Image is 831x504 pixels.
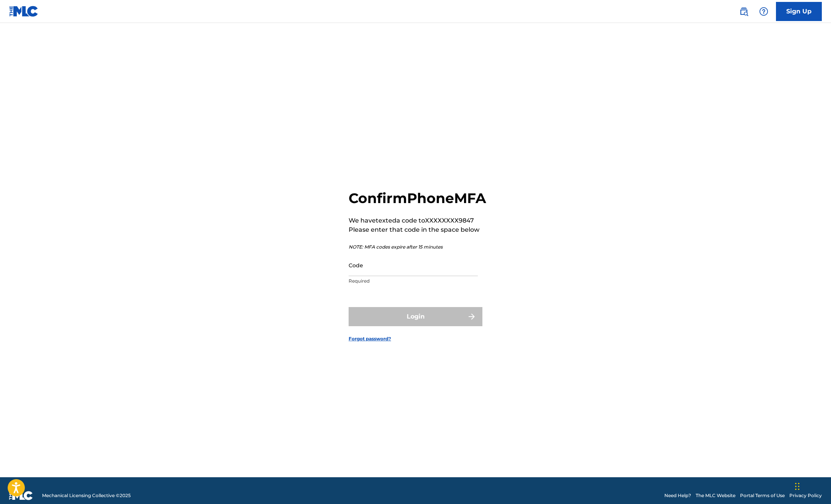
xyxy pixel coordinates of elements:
img: help [759,7,768,16]
div: Drag [795,475,800,498]
p: Please enter that code in the space below [349,225,486,234]
a: Public Search [736,4,751,19]
img: logo [9,491,33,500]
h2: Confirm Phone MFA [349,190,486,207]
p: We have texted a code to XXXXXXXX9847 [349,216,486,225]
a: Portal Terms of Use [740,492,785,499]
a: The MLC Website [696,492,735,499]
div: Help [756,4,771,19]
span: Mechanical Licensing Collective © 2025 [42,492,131,499]
p: Required [349,278,478,285]
a: Forgot password? [349,335,391,342]
p: NOTE: MFA codes expire after 15 minutes [349,244,486,250]
a: Privacy Policy [789,492,822,499]
img: search [739,7,748,16]
a: Sign Up [776,2,822,21]
iframe: Chat Widget [793,467,831,504]
a: Need Help? [664,492,691,499]
img: MLC Logo [9,6,39,17]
